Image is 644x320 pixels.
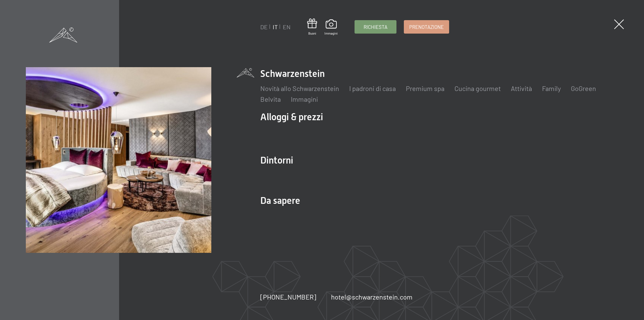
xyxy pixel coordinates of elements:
[355,20,396,33] a: Richiesta
[273,23,278,31] a: IT
[260,292,316,302] a: [PHONE_NUMBER]
[260,23,268,31] a: DE
[571,84,596,92] a: GoGreen
[260,84,339,92] a: Novità allo Schwarzenstein
[324,19,338,36] a: Immagini
[324,31,338,36] span: Immagini
[511,84,532,92] a: Attività
[406,84,444,92] a: Premium spa
[331,292,413,302] a: hotel@schwarzenstein.com
[260,293,316,301] span: [PHONE_NUMBER]
[542,84,561,92] a: Family
[454,84,501,92] a: Cucina gourmet
[26,67,211,253] img: Hotel Benessere SCHWARZENSTEIN – Trentino Alto Adige Dolomiti
[307,31,317,36] span: Buoni
[291,95,318,103] a: Immagini
[364,24,387,31] span: Richiesta
[283,23,290,31] a: EN
[349,84,396,92] a: I padroni di casa
[260,95,281,103] a: Belvita
[409,24,444,31] span: Prenotazione
[307,18,317,36] a: Buoni
[404,20,449,33] a: Prenotazione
